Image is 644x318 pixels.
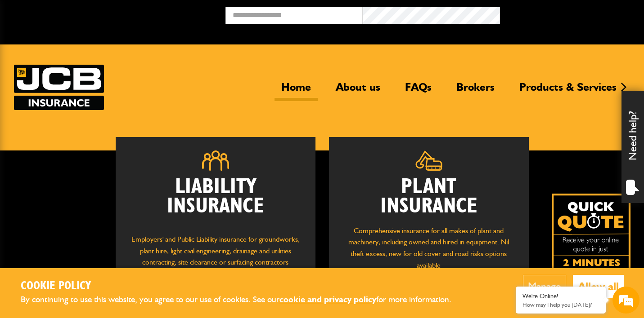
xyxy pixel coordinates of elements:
[129,234,302,277] p: Employers' and Public Liability insurance for groundworks, plant hire, light civil engineering, d...
[450,80,501,101] a: Brokers
[14,65,104,110] img: JCB Insurance Services logo
[513,80,623,101] a: Products & Services
[129,177,302,225] h2: Liability Insurance
[21,279,466,293] h2: Cookie Policy
[342,177,515,216] h2: Plant Insurance
[275,80,318,101] a: Home
[500,7,637,21] button: Broker Login
[329,80,387,101] a: About us
[573,275,624,298] button: Allow all
[522,292,599,300] div: We're Online!
[279,294,376,305] a: cookie and privacy policy
[342,225,515,271] p: Comprehensive insurance for all makes of plant and machinery, including owned and hired in equipm...
[14,65,104,110] a: JCB Insurance Services
[552,194,630,272] a: Get your insurance quote isn just 2-minutes
[522,301,599,308] p: How may I help you today?
[523,275,566,298] button: Manage
[621,91,644,203] div: Need help?
[398,80,438,101] a: FAQs
[552,194,630,272] img: Quick Quote
[21,293,466,307] p: By continuing to use this website, you agree to our use of cookies. See our for more information.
